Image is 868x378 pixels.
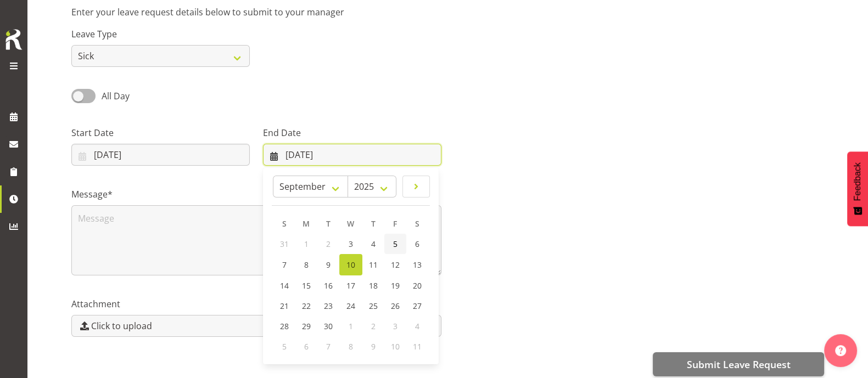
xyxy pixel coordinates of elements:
span: 4 [415,321,419,331]
span: 2 [326,239,331,249]
label: Start Date [71,126,250,139]
span: 9 [371,341,376,352]
span: 1 [349,321,353,331]
label: Message* [71,188,441,201]
a: 13 [406,254,428,275]
span: 15 [302,280,311,291]
span: 14 [280,280,289,291]
button: Submit Leave Request [653,352,824,376]
a: 16 [317,275,339,296]
span: S [415,218,419,229]
a: 30 [317,316,339,336]
span: 21 [280,301,289,311]
span: 4 [371,239,376,249]
span: Feedback [853,162,863,201]
span: 11 [413,341,422,352]
span: S [282,218,287,229]
span: 30 [324,321,333,331]
span: 1 [304,239,309,249]
span: 3 [393,321,397,331]
label: Leave Type [71,27,250,41]
a: 3 [339,234,362,254]
span: 28 [280,321,289,331]
span: 6 [415,239,419,249]
span: 17 [346,280,355,291]
span: 31 [280,239,289,249]
a: 7 [273,254,295,275]
a: 21 [273,296,295,316]
span: 7 [282,259,287,270]
a: 12 [384,254,406,275]
span: 19 [391,280,400,291]
a: 10 [339,254,362,275]
span: 10 [346,259,355,270]
span: M [303,218,310,229]
span: 10 [391,341,400,352]
a: 15 [295,275,317,296]
span: Submit Leave Request [686,357,790,371]
img: Rosterit icon logo [3,27,25,52]
input: Click to select... [71,144,250,166]
span: 2 [371,321,376,331]
a: 20 [406,275,428,296]
span: T [371,218,376,229]
a: 4 [362,234,384,254]
a: 6 [406,234,428,254]
span: 5 [282,341,287,352]
span: All Day [102,90,130,102]
a: 18 [362,275,384,296]
a: 24 [339,296,362,316]
a: 27 [406,296,428,316]
span: 23 [324,301,333,311]
span: 22 [302,301,311,311]
img: help-xxl-2.png [835,345,846,356]
span: 16 [324,280,333,291]
span: 25 [369,301,378,311]
a: 23 [317,296,339,316]
a: 25 [362,296,384,316]
span: 12 [391,259,400,270]
a: 22 [295,296,317,316]
span: 11 [369,259,378,270]
input: Click to select... [263,144,441,166]
span: 9 [326,259,331,270]
p: Enter your leave request details below to submit to your manager [71,5,824,19]
span: 18 [369,280,378,291]
span: Click to upload [91,319,152,332]
a: 8 [295,254,317,275]
span: T [326,218,331,229]
span: 20 [413,280,422,291]
a: 14 [273,275,295,296]
a: 5 [384,234,406,254]
span: 8 [349,341,353,352]
a: 9 [317,254,339,275]
span: 8 [304,259,309,270]
span: 27 [413,301,422,311]
span: 24 [346,301,355,311]
span: 29 [302,321,311,331]
span: 5 [393,239,397,249]
span: F [393,218,397,229]
a: 26 [384,296,406,316]
span: W [347,218,354,229]
span: 26 [391,301,400,311]
a: 11 [362,254,384,275]
span: 7 [326,341,331,352]
label: End Date [263,126,441,139]
button: Feedback - Show survey [847,151,868,226]
label: Attachment [71,297,441,311]
a: 17 [339,275,362,296]
a: 19 [384,275,406,296]
span: 6 [304,341,309,352]
a: 28 [273,316,295,336]
span: 13 [413,259,422,270]
a: 29 [295,316,317,336]
span: 3 [349,239,353,249]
